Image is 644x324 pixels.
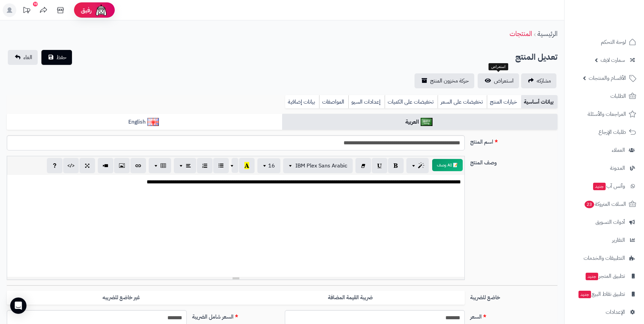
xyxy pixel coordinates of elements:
[537,77,551,85] span: مشاركه
[593,183,606,190] span: جديد
[33,2,38,6] div: 10
[430,77,469,85] span: حركة مخزون المنتج
[606,307,625,317] span: الإعدادات
[569,124,640,140] a: طلبات الإرجاع
[319,95,348,109] a: المواصفات
[478,73,519,88] a: استعراض
[18,3,35,19] a: تحديثات المنصة
[510,29,532,39] a: المنتجات
[268,162,275,170] span: 16
[348,95,385,109] a: إعدادات السيو
[283,158,353,173] button: IBM Plex Sans Arabic
[467,156,560,167] label: وصف المنتج
[592,181,625,191] span: وآتس آب
[585,201,594,208] span: 23
[569,214,640,230] a: أدوات التسويق
[421,118,433,126] img: العربية
[569,286,640,302] a: تطبيق نقاط البيعجديد
[295,162,347,170] span: IBM Plex Sans Arabic
[537,29,557,39] a: الرئيسية
[569,178,640,194] a: وآتس آبجديد
[489,63,508,71] div: استعراض
[467,310,560,321] label: السعر
[438,95,487,109] a: تخفيضات على السعر
[432,159,463,171] button: 📝 AI وصف
[569,250,640,266] a: التطبيقات والخدمات
[415,73,474,88] a: حركة مخزون المنتج
[610,91,626,101] span: الطلبات
[41,50,72,65] button: حفظ
[612,145,625,155] span: العملاء
[257,158,280,173] button: 16
[385,95,438,109] a: تخفيضات على الكميات
[23,53,32,61] span: الغاء
[612,235,625,245] span: التقارير
[586,273,598,280] span: جديد
[236,291,465,305] label: ضريبة القيمة المضافة
[589,73,626,83] span: الأقسام والمنتجات
[515,50,557,64] h2: تعديل المنتج
[521,73,556,88] a: مشاركه
[595,217,625,227] span: أدوات التسويق
[569,142,640,158] a: العملاء
[569,106,640,122] a: المراجعات والأسئلة
[81,6,92,14] span: رفيق
[8,50,38,65] a: الغاء
[584,199,626,209] span: السلات المتروكة
[610,163,625,173] span: المدونة
[467,291,560,302] label: خاضع للضريبة
[494,77,514,85] span: استعراض
[569,232,640,248] a: التقارير
[7,114,282,130] a: English
[569,268,640,284] a: تطبيق المتجرجديد
[569,88,640,104] a: الطلبات
[569,160,640,176] a: المدونة
[10,298,26,314] div: Open Intercom Messenger
[569,304,640,320] a: الإعدادات
[282,114,557,130] a: العربية
[7,291,236,305] label: غير خاضع للضريبه
[569,34,640,50] a: لوحة التحكم
[56,53,67,61] span: حفظ
[578,289,625,299] span: تطبيق نقاط البيع
[189,310,282,321] label: السعر شامل الضريبة
[588,109,626,119] span: المراجعات والأسئلة
[599,127,626,137] span: طلبات الإرجاع
[487,95,521,109] a: خيارات المنتج
[578,291,591,298] span: جديد
[147,118,159,126] img: English
[569,196,640,212] a: السلات المتروكة23
[601,55,625,65] span: سمارت لايف
[285,95,319,109] a: بيانات إضافية
[521,95,557,109] a: بيانات أساسية
[94,3,108,17] img: ai-face.png
[584,253,625,263] span: التطبيقات والخدمات
[585,271,625,281] span: تطبيق المتجر
[601,37,626,47] span: لوحة التحكم
[467,135,560,146] label: اسم المنتج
